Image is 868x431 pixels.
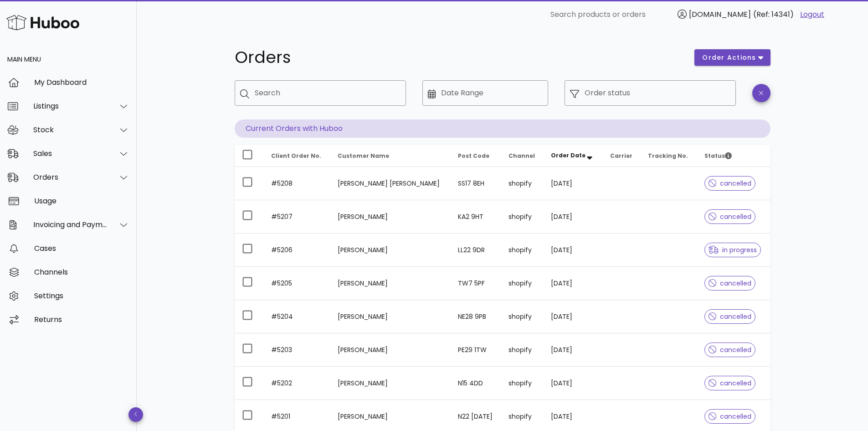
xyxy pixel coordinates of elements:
td: [PERSON_NAME] [330,300,451,333]
div: Invoicing and Payments [33,220,108,229]
div: Usage [34,197,129,205]
div: Settings [34,291,129,300]
td: [DATE] [544,267,603,300]
td: TW7 5PF [451,267,501,300]
span: Status [704,152,732,160]
span: cancelled [709,413,752,420]
p: Current Orders with Huboo [235,119,770,138]
a: Logout [800,9,824,20]
h1: Orders [235,49,684,66]
td: #5202 [264,367,330,400]
td: #5207 [264,200,330,234]
span: [DOMAIN_NAME] [689,9,751,20]
span: in progress [709,247,757,253]
span: cancelled [709,347,752,353]
span: Tracking No. [648,152,688,160]
td: shopify [501,234,544,267]
th: Tracking No. [641,145,697,167]
td: PE29 1TW [451,333,501,367]
td: shopify [501,367,544,400]
th: Status [697,145,770,167]
td: shopify [501,333,544,367]
td: LL22 9DR [451,234,501,267]
td: [PERSON_NAME] [330,367,451,400]
span: cancelled [709,213,752,220]
td: [DATE] [544,234,603,267]
td: shopify [501,267,544,300]
div: Orders [33,173,108,182]
button: order actions [694,49,770,66]
span: cancelled [709,380,752,386]
div: Listings [33,102,108,110]
td: [PERSON_NAME] [330,200,451,234]
span: cancelled [709,280,752,286]
div: Cases [34,244,129,253]
th: Customer Name [330,145,451,167]
td: shopify [501,300,544,333]
td: [DATE] [544,300,603,333]
td: #5204 [264,300,330,333]
th: Order Date: Sorted descending. Activate to remove sorting. [544,145,603,167]
td: NE28 9PB [451,300,501,333]
span: cancelled [709,313,752,320]
td: [PERSON_NAME] [330,267,451,300]
img: Huboo Logo [6,13,79,32]
td: [DATE] [544,367,603,400]
div: Returns [34,315,129,324]
span: Customer Name [338,152,389,160]
td: #5208 [264,167,330,200]
span: cancelled [709,180,752,187]
td: [DATE] [544,200,603,234]
td: shopify [501,200,544,234]
td: #5205 [264,267,330,300]
span: Post Code [458,152,489,160]
td: [DATE] [544,333,603,367]
td: [PERSON_NAME] [PERSON_NAME] [330,167,451,200]
th: Carrier [603,145,641,167]
div: My Dashboard [34,78,129,87]
th: Client Order No. [264,145,330,167]
span: (Ref: 14341) [753,9,794,20]
td: shopify [501,167,544,200]
td: #5203 [264,333,330,367]
span: Client Order No. [271,152,321,160]
span: Channel [508,152,535,160]
td: #5206 [264,234,330,267]
th: Post Code [451,145,501,167]
td: [PERSON_NAME] [330,234,451,267]
td: KA2 9HT [451,200,501,234]
div: Sales [33,149,108,158]
th: Channel [501,145,544,167]
td: N15 4DD [451,367,501,400]
span: Carrier [610,152,632,160]
td: [DATE] [544,167,603,200]
td: [PERSON_NAME] [330,333,451,367]
div: Channels [34,268,129,276]
td: SS17 8EH [451,167,501,200]
div: Stock [33,125,108,134]
span: order actions [702,53,756,62]
span: Order Date [551,151,586,159]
